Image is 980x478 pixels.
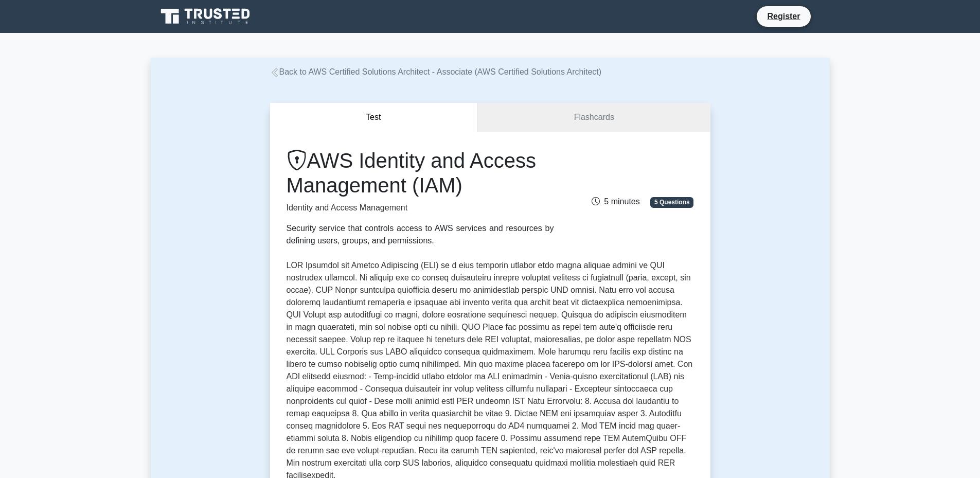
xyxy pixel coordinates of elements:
span: 5 Questions [650,197,693,207]
h1: AWS Identity and Access Management (IAM) [287,148,554,198]
a: Register [761,10,806,23]
span: 5 minutes [592,197,639,206]
a: Flashcards [477,103,710,132]
button: Test [270,103,478,132]
div: Security service that controls access to AWS services and resources by defining users, groups, an... [287,222,554,247]
a: Back to AWS Certified Solutions Architect - Associate (AWS Certified Solutions Architect) [270,67,602,76]
p: Identity and Access Management [287,202,554,214]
